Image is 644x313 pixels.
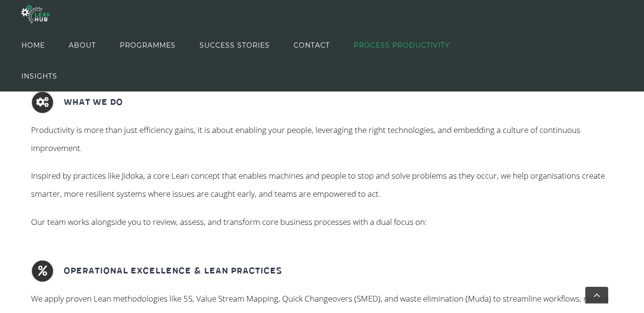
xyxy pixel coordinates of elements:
a: PROGRAMMES [120,30,176,61]
span: PROGRAMMES [120,24,176,67]
span: CONTACT [294,24,330,67]
a: SUCCESS STORIES [200,30,270,61]
a: INSIGHTS [21,61,57,91]
span: HOME [21,24,45,67]
span: Productivity is more than just efficiency gains, it is about enabling your people, leveraging the... [31,124,581,153]
span: PROCESS PRODUCTIVITY [354,24,450,67]
h2: What We Do [63,91,123,114]
span: SUCCESS STORIES [200,24,270,67]
a: ABOUT [69,30,96,61]
span: Inspired by practices like Jidoka, a core Lean concept that enables machines and people to stop a... [31,170,605,199]
a: PROCESS PRODUCTIVITY [354,30,450,61]
nav: Main Menu [21,30,505,91]
a: HOME [21,30,45,61]
h2: Operational Excellence & Lean Practices [63,260,282,283]
span: INSIGHTS [21,55,57,98]
span: ABOUT [69,24,96,67]
a: CONTACT [294,30,330,61]
img: The Lean Hub | Optimising productivity with Lean Logo [21,1,49,27]
span: Our team works alongside you to review, assess, and transform core business processes with a dual... [31,216,427,227]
